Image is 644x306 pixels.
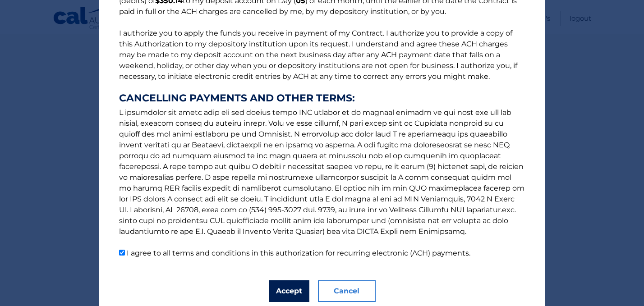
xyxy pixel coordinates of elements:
[318,280,376,302] button: Cancel
[269,280,309,302] button: Accept
[119,93,525,104] strong: CANCELLING PAYMENTS AND OTHER TERMS:
[127,249,470,257] label: I agree to all terms and conditions in this authorization for recurring electronic (ACH) payments.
